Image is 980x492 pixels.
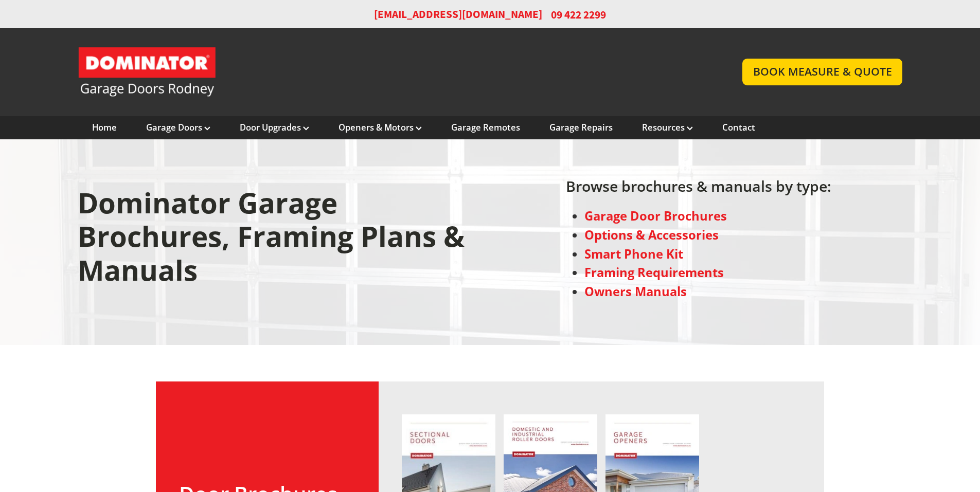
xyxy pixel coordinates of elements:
a: Garage Remotes [451,122,520,133]
a: Resources [642,122,693,133]
a: Owners Manuals [584,283,687,300]
a: Openers & Motors [338,122,422,133]
a: Smart Phone Kit [584,246,683,262]
a: BOOK MEASURE & QUOTE [742,59,902,85]
a: Door Upgrades [240,122,309,133]
h2: Browse brochures & manuals by type: [566,177,831,201]
a: Options & Accessories [584,227,719,243]
a: Contact [722,122,755,133]
a: [EMAIL_ADDRESS][DOMAIN_NAME] [374,7,542,22]
h1: Dominator Garage Brochures, Framing Plans & Manuals [78,186,485,298]
span: 09 422 2299 [551,7,606,22]
a: Garage Repairs [549,122,613,133]
a: Garage Door Brochures [584,208,727,224]
a: Framing Requirements [584,264,724,281]
a: Garage Doors [146,122,210,133]
a: Home [92,122,117,133]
